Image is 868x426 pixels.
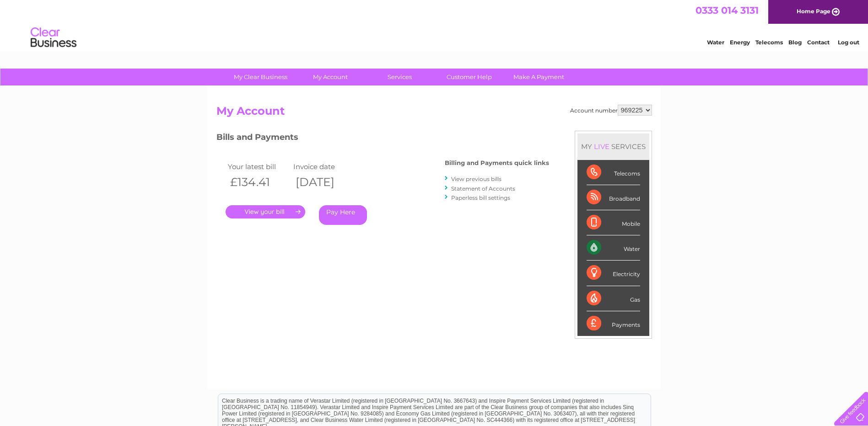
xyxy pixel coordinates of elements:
[445,160,549,166] h4: Billing and Payments quick links
[218,5,651,44] div: Clear Business is a trading name of Verastar Limited (registered in [GEOGRAPHIC_DATA] No. 3667643...
[431,69,507,85] a: Customer Help
[587,210,640,235] div: Mobile
[451,194,510,201] a: Paperless bill settings
[695,5,759,16] a: 0333 014 3131
[838,39,859,46] a: Log out
[730,39,750,46] a: Energy
[451,176,501,182] a: View previous bills
[291,173,357,192] th: [DATE]
[319,205,367,225] a: Pay Here
[291,160,357,173] td: Invoice date
[570,105,652,116] div: Account number
[226,160,291,173] td: Your latest bill
[223,69,298,85] a: My Clear Business
[587,261,640,286] div: Electricity
[362,69,437,85] a: Services
[587,311,640,336] div: Payments
[216,131,549,147] h3: Bills and Payments
[707,39,724,46] a: Water
[292,69,368,85] a: My Account
[226,173,291,192] th: £134.41
[226,205,305,218] a: .
[451,185,515,192] a: Statement of Accounts
[587,160,640,185] div: Telecoms
[807,39,830,46] a: Contact
[788,39,802,46] a: Blog
[501,69,577,85] a: Make A Payment
[30,24,77,52] img: logo.png
[216,105,652,122] h2: My Account
[587,286,640,311] div: Gas
[577,133,649,160] div: MY SERVICES
[755,39,783,46] a: Telecoms
[592,142,611,151] div: LIVE
[587,185,640,210] div: Broadband
[587,235,640,261] div: Water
